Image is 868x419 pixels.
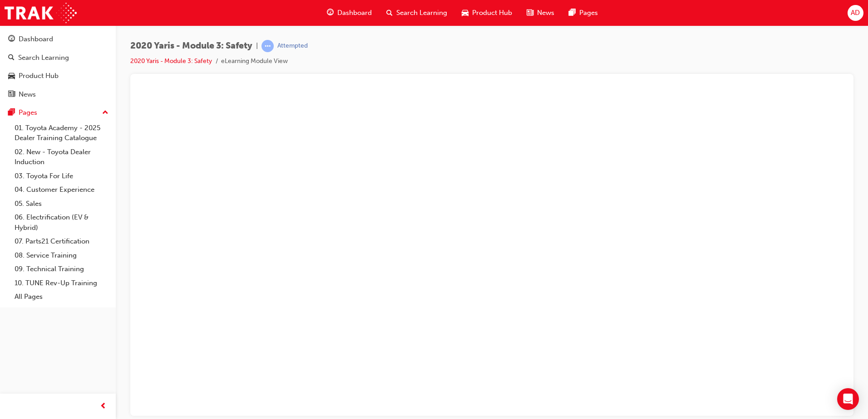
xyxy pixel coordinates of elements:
img: Trak [5,3,77,23]
a: 03. Toyota For Life [11,169,112,183]
a: 01. Toyota Academy - 2025 Dealer Training Catalogue [11,121,112,145]
a: Dashboard [4,31,112,48]
a: 10. TUNE Rev-Up Training [11,276,112,290]
span: Product Hub [472,8,512,18]
a: pages-iconPages [562,4,605,22]
div: Pages [19,107,37,118]
span: news-icon [8,91,15,99]
a: 08. Service Training [11,248,112,263]
a: 02. New - Toyota Dealer Induction [11,145,112,169]
span: car-icon [462,7,469,19]
a: All Pages [11,290,112,304]
span: prev-icon [100,401,107,412]
a: 07. Parts21 Certification [11,234,112,248]
a: 06. Electrification (EV & Hybrid) [11,210,112,234]
span: Pages [579,8,598,18]
span: pages-icon [569,7,576,19]
a: car-iconProduct Hub [454,4,519,22]
span: news-icon [527,7,533,19]
span: up-icon [102,107,108,119]
span: car-icon [8,72,15,80]
span: | [256,41,258,51]
button: Pages [4,104,112,121]
span: pages-icon [8,109,15,117]
a: 04. Customer Experience [11,183,112,197]
div: Product Hub [19,71,59,81]
a: 2020 Yaris - Module 3: Safety [130,57,212,65]
button: DashboardSearch LearningProduct HubNews [4,29,112,104]
li: eLearning Module View [221,56,288,67]
span: guage-icon [327,7,334,19]
a: news-iconNews [519,4,562,22]
a: Search Learning [4,49,112,66]
button: AD [848,5,863,21]
div: Open Intercom Messenger [837,388,859,410]
span: AD [851,8,860,18]
a: News [4,86,112,103]
span: guage-icon [8,35,15,44]
span: search-icon [386,7,393,19]
div: Attempted [277,42,308,50]
span: Search Learning [396,8,447,18]
a: search-iconSearch Learning [379,4,454,22]
span: Dashboard [337,8,372,18]
a: guage-iconDashboard [320,4,379,22]
a: 05. Sales [11,197,112,211]
span: News [537,8,554,18]
div: Search Learning [18,53,69,63]
span: search-icon [8,54,15,62]
span: learningRecordVerb_ATTEMPT-icon [261,40,274,52]
div: Dashboard [19,34,53,44]
div: News [19,89,36,100]
span: 2020 Yaris - Module 3: Safety [130,41,252,51]
a: Product Hub [4,68,112,84]
a: 09. Technical Training [11,262,112,276]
